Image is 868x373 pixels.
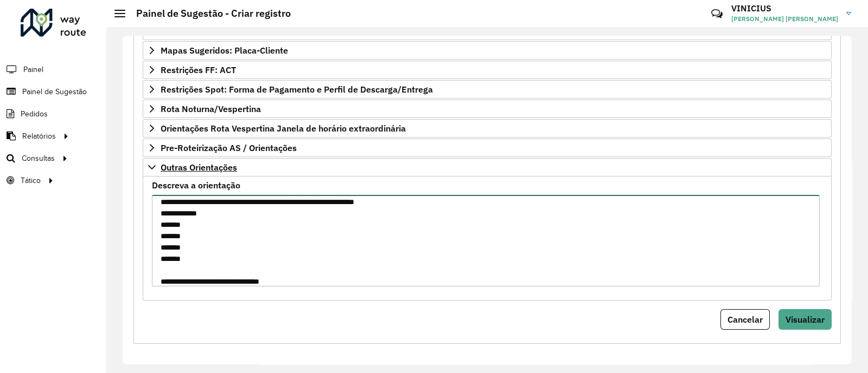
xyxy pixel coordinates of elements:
span: Orientações Rota Vespertina Janela de horário extraordinária [161,124,406,133]
span: Painel de Sugestão [22,86,87,97]
a: Pre-Roteirização AS / Orientações [143,139,832,157]
span: Visualizar [786,314,825,325]
a: Outras Orientações [143,158,832,176]
span: Rota Noturna/Vespertina [161,104,261,113]
button: Cancelar [720,309,770,330]
span: Pre-Roteirização AS / Orientações [161,143,297,152]
a: Restrições Spot: Forma de Pagamento e Perfil de Descarga/Entrega [143,80,832,99]
span: Restrições FF: ACT [161,66,236,74]
a: Orientações Rota Vespertina Janela de horário extraordinária [143,119,832,138]
span: Restrições Spot: Forma de Pagamento e Perfil de Descarga/Entrega [161,85,433,94]
span: Cancelar [727,314,763,325]
span: Relatórios [22,130,56,142]
span: Pedidos [21,108,48,120]
a: Contato Rápido [705,2,729,25]
span: Painel [23,64,43,75]
h3: VINICIUS [731,3,838,14]
span: Outras Orientações [161,163,237,172]
span: [PERSON_NAME] [PERSON_NAME] [731,14,838,24]
span: Mapas Sugeridos: Placa-Cliente [161,46,288,55]
a: Mapas Sugeridos: Placa-Cliente [143,41,832,60]
div: Outras Orientações [143,176,832,300]
h2: Painel de Sugestão - Criar registro [125,8,291,19]
button: Visualizar [778,309,832,330]
span: Tático [21,175,41,186]
a: Rota Noturna/Vespertina [143,100,832,118]
span: Consultas [22,153,55,164]
label: Descreva a orientação [152,179,240,192]
a: Restrições FF: ACT [143,61,832,79]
